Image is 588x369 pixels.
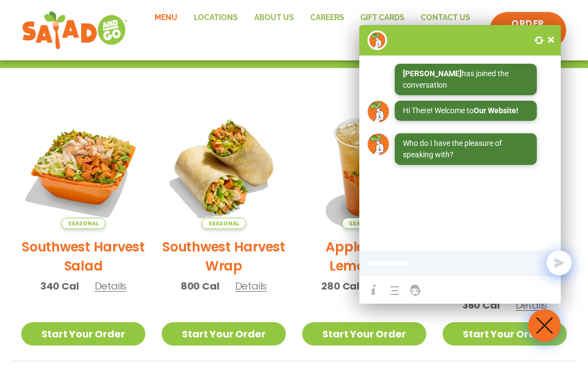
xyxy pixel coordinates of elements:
[403,138,529,161] div: Who do I have the pleasure of speaking with?
[385,279,404,298] a: Chat
[403,69,462,78] strong: [PERSON_NAME]
[407,281,424,299] a: Support
[367,30,387,50] img: wpChatIcon
[21,237,145,275] h2: Southwest Harvest Salad
[352,5,413,30] a: GIFT CARDS
[235,279,267,293] span: Details
[186,5,246,30] a: Locations
[95,279,127,293] span: Details
[500,17,555,44] span: ORDER NOW
[201,218,246,229] span: Seasonal
[162,322,286,346] a: Start Your Order
[547,250,572,275] button: Send
[162,105,286,229] img: Product photo for Southwest Harvest Wrap
[246,5,302,30] a: About Us
[321,279,359,293] span: 280 Cal
[61,218,105,229] span: Seasonal
[21,105,145,229] img: Product photo for Southwest Harvest Salad
[302,5,352,30] a: Careers
[146,5,186,30] a: Menu
[531,32,547,48] div: Reset
[342,218,386,229] span: Seasonal
[489,12,566,49] a: ORDER NOW
[474,106,518,115] strong: Our Website!
[302,322,426,346] a: Start Your Order
[181,279,219,293] span: 800 Cal
[529,310,560,341] img: wpChatIcon
[302,237,426,275] h2: Apple Cider Lemonade
[22,9,128,52] img: new-SAG-logo-768×292
[403,68,529,91] div: has joined the conversation
[403,105,529,116] div: Hi There! Welcome to
[302,105,426,229] img: Product photo for Apple Cider Lemonade
[365,281,382,299] a: Help
[139,5,479,55] nav: Menu
[162,237,286,275] h2: Southwest Harvest Wrap
[40,279,79,293] span: 340 Cal
[21,322,145,346] a: Start Your Order
[413,5,479,30] a: Contact Us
